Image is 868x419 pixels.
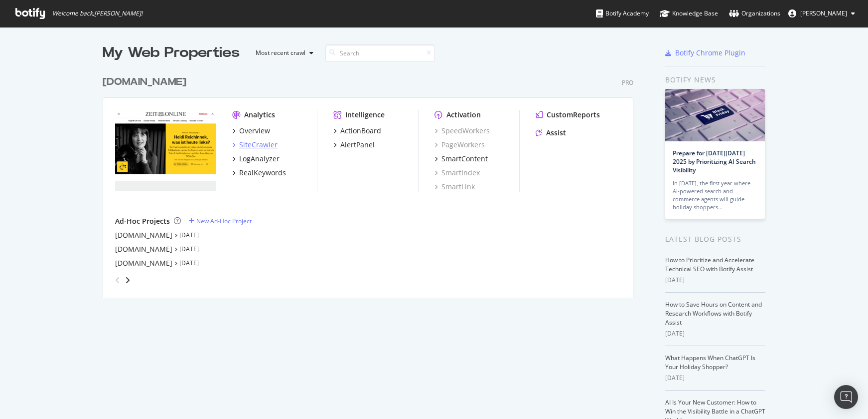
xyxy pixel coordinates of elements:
div: LogAnalyzer [239,154,280,164]
img: Prepare for Black Friday 2025 by Prioritizing AI Search Visibility [665,89,765,141]
div: Organizations [729,8,780,18]
a: SmartIndex [434,168,480,178]
button: [PERSON_NAME] [780,5,863,21]
a: Assist [536,128,566,138]
div: [DATE] [665,374,765,383]
a: [DATE] [179,231,199,239]
a: What Happens When ChatGPT Is Your Holiday Shopper? [665,354,755,371]
input: Search [325,44,435,62]
div: Botify news [665,74,765,85]
div: In [DATE], the first year where AI-powered search and commerce agents will guide holiday shoppers… [673,179,757,211]
div: [DOMAIN_NAME] [103,75,186,89]
div: New Ad-Hoc Project [196,217,252,225]
a: [DATE] [179,259,199,267]
div: CustomReports [547,110,600,120]
span: Welcome back, [PERSON_NAME] ! [52,9,143,17]
a: How to Prioritize and Accelerate Technical SEO with Botify Assist [665,256,754,273]
button: Most recent crawl [248,45,317,61]
a: CustomReports [536,110,600,120]
a: Prepare for [DATE][DATE] 2025 by Prioritizing AI Search Visibility [673,149,756,174]
a: RealKeywords [232,168,286,178]
a: SiteCrawler [232,140,278,150]
div: Botify Academy [596,8,649,18]
div: [DATE] [665,276,765,285]
div: ActionBoard [340,126,381,136]
div: Activation [446,110,481,120]
a: [DOMAIN_NAME] [103,75,190,89]
a: [DOMAIN_NAME] [115,258,172,268]
div: Knowledge Base [660,8,718,18]
div: angle-right [124,275,131,285]
div: Pro [622,78,633,87]
div: SiteCrawler [239,140,278,150]
a: [DATE] [179,245,199,253]
div: Intelligence [345,110,385,120]
a: Overview [232,126,270,136]
div: angle-left [111,272,124,288]
a: ActionBoard [333,126,381,136]
div: RealKeywords [239,168,286,178]
a: LogAnalyzer [232,154,280,164]
div: Open Intercom Messenger [834,385,858,409]
a: New Ad-Hoc Project [189,217,252,225]
a: PageWorkers [434,140,485,150]
a: Botify Chrome Plugin [665,48,745,58]
a: How to Save Hours on Content and Research Workflows with Botify Assist [665,300,762,327]
a: [DOMAIN_NAME] [115,244,172,254]
div: SmartContent [441,154,488,164]
div: My Web Properties [103,43,240,63]
a: SmartLink [434,182,475,192]
div: Most recent crawl [256,50,305,56]
div: AlertPanel [340,140,375,150]
div: Analytics [244,110,275,120]
a: SpeedWorkers [434,126,490,136]
div: Latest Blog Posts [665,234,765,245]
div: grid [103,63,641,298]
div: [DATE] [665,329,765,338]
img: www.zeit.de [115,110,216,191]
div: Ad-Hoc Projects [115,216,170,226]
a: [DOMAIN_NAME] [115,230,172,240]
div: Assist [546,128,566,138]
a: SmartContent [434,154,488,164]
span: Judith Lungstraß [800,9,847,17]
div: Overview [239,126,270,136]
a: AlertPanel [333,140,375,150]
div: Botify Chrome Plugin [675,48,745,58]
